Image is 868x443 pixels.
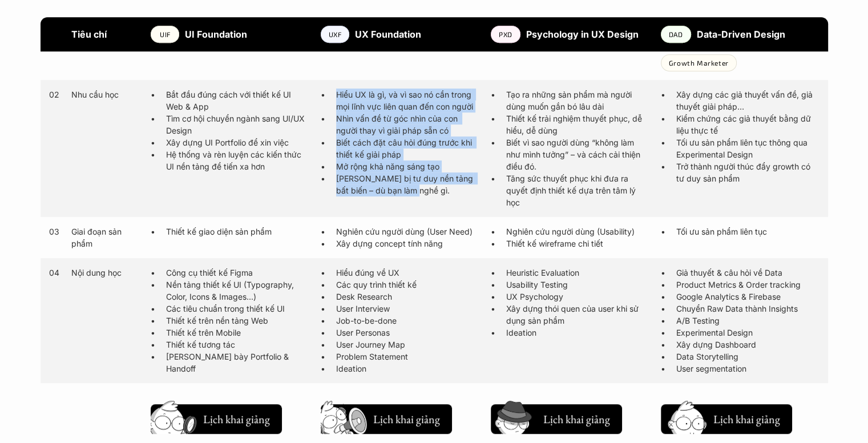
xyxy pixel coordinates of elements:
[669,59,729,67] p: Growth Marketer
[506,291,649,303] p: UX Psychology
[542,412,611,428] h5: Lịch khai giảng
[661,405,792,434] button: Lịch khai giảng
[151,405,282,434] button: Lịch khai giảng
[506,136,649,172] p: Biết vì sao người dùng “không làm như mình tưởng” – và cách cải thiện điều đó.
[491,400,622,434] a: Lịch khai giảng
[185,29,247,40] strong: UI Foundation
[499,30,512,38] p: PXD
[166,267,309,279] p: Công cụ thiết kế Figma
[71,267,139,279] p: Nội dung học
[336,88,479,112] p: Hiểu UX là gì, và vì sao nó cần trong mọi lĩnh vực liên quan đến con người
[676,267,819,279] p: Giả thuyết & câu hỏi về Data
[676,112,819,136] p: Kiểm chứng các giả thuyết bằng dữ liệu thực tế
[676,351,819,363] p: Data Storytelling
[336,339,479,351] p: User Journey Map
[506,327,649,339] p: Ideation
[166,112,309,136] p: Tìm cơ hội chuyển ngành sang UI/UX Design
[506,267,649,279] p: Heuristic Evaluation
[336,172,479,196] p: [PERSON_NAME] bị tư duy nền tảng bất biến – dù bạn làm nghề gì.
[336,267,479,279] p: Hiểu đúng về UX
[71,29,107,40] strong: Tiêu chí
[355,29,421,40] strong: UX Foundation
[329,30,342,38] p: UXF
[712,412,781,428] h5: Lịch khai giảng
[336,279,479,291] p: Các quy trình thiết kế
[166,148,309,172] p: Hệ thống và rèn luyện các kiến thức UI nền tảng để tiến xa hơn
[151,400,282,434] a: Lịch khai giảng
[676,88,819,112] p: Xây dựng các giả thuyết vấn đề, giả thuyết giải pháp…
[506,88,649,112] p: Tạo ra những sản phẩm mà người dùng muốn gắn bó lâu dài
[506,172,649,208] p: Tăng sức thuyết phục khi đưa ra quyết định thiết kế dựa trên tâm lý học
[49,267,60,279] p: 04
[336,160,479,172] p: Mở rộng khả năng sáng tạo
[336,291,479,303] p: Desk Research
[166,88,309,112] p: Bắt đầu đúng cách với thiết kế UI Web & App
[676,291,819,303] p: Google Analytics & Firebase
[336,237,479,249] p: Xây dựng concept tính năng
[661,400,792,434] a: Lịch khai giảng
[336,303,479,315] p: User Interview
[336,112,479,136] p: Nhìn vấn đề từ góc nhìn của con người thay vì giải pháp sẵn có
[321,405,452,434] button: Lịch khai giảng
[336,327,479,339] p: User Personas
[166,225,309,237] p: Thiết kế giao diện sản phẩm
[506,237,649,249] p: Thiết kế wireframe chi tiết
[506,279,649,291] p: Usability Testing
[676,160,819,184] p: Trở thành người thúc đẩy growth có tư duy sản phẩm
[49,88,60,100] p: 02
[321,400,452,434] a: Lịch khai giảng
[676,327,819,339] p: Experimental Design
[676,363,819,374] p: User segmentation
[166,279,309,303] p: Nền tảng thiết kế UI (Typography, Color, Icons & Images...)
[336,136,479,160] p: Biết cách đặt câu hỏi đúng trước khi thiết kế giải pháp
[526,29,639,40] strong: Psychology in UX Design
[166,315,309,327] p: Thiết kế trên nền tảng Web
[676,279,819,291] p: Product Metrics & Order tracking
[491,405,622,434] button: Lịch khai giảng
[506,225,649,237] p: Nghiên cứu người dùng (Usability)
[166,136,309,148] p: Xây dựng UI Portfolio để xin việc
[506,303,649,327] p: Xây dựng thói quen của user khi sử dụng sản phẩm
[676,225,819,237] p: Tối ưu sản phẩm liên tục
[49,225,60,237] p: 03
[166,303,309,315] p: Các tiêu chuẩn trong thiết kế UI
[202,412,271,428] h5: Lịch khai giảng
[71,225,139,249] p: Giai đoạn sản phẩm
[372,412,441,428] h5: Lịch khai giảng
[166,339,309,351] p: Thiết kế tương tác
[676,339,819,351] p: Xây dựng Dashboard
[336,363,479,374] p: Ideation
[160,30,171,38] p: UIF
[506,112,649,136] p: Thiết kế trải nghiệm thuyết phục, dễ hiểu, dễ dùng
[166,327,309,339] p: Thiết kế trên Mobile
[697,29,785,40] strong: Data-Driven Design
[336,351,479,363] p: Problem Statement
[676,303,819,315] p: Chuyển Raw Data thành Insights
[166,351,309,374] p: [PERSON_NAME] bày Portfolio & Handoff
[336,315,479,327] p: Job-to-be-done
[669,30,683,38] p: DAD
[336,225,479,237] p: Nghiên cứu người dùng (User Need)
[676,136,819,160] p: Tối ưu sản phẩm liên tục thông qua Experimental Design
[676,315,819,327] p: A/B Testing
[71,88,139,100] p: Nhu cầu học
